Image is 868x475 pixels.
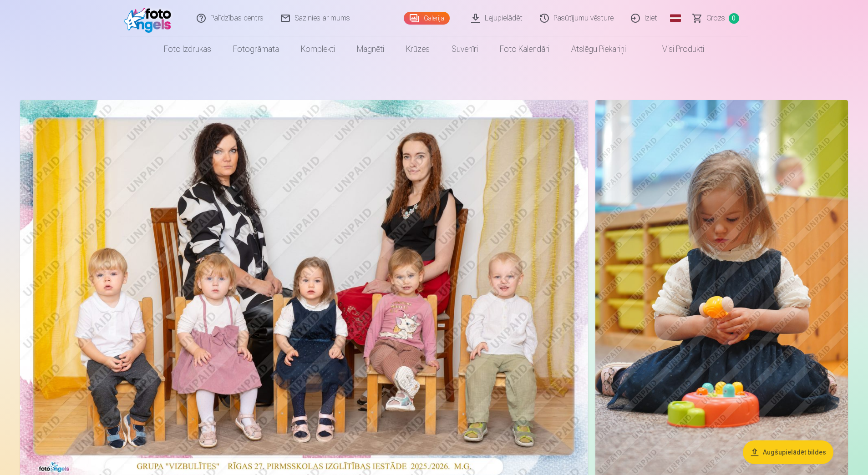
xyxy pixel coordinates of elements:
[404,12,450,25] a: Galerija
[637,36,715,62] a: Visi produkti
[441,36,489,62] a: Suvenīri
[290,36,346,62] a: Komplekti
[124,4,176,33] img: /fa1
[153,36,222,62] a: Foto izdrukas
[706,13,725,24] span: Grozs
[346,36,395,62] a: Magnēti
[489,36,560,62] a: Foto kalendāri
[729,13,739,24] span: 0
[560,36,637,62] a: Atslēgu piekariņi
[222,36,290,62] a: Fotogrāmata
[743,440,833,464] button: Augšupielādēt bildes
[395,36,441,62] a: Krūzes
